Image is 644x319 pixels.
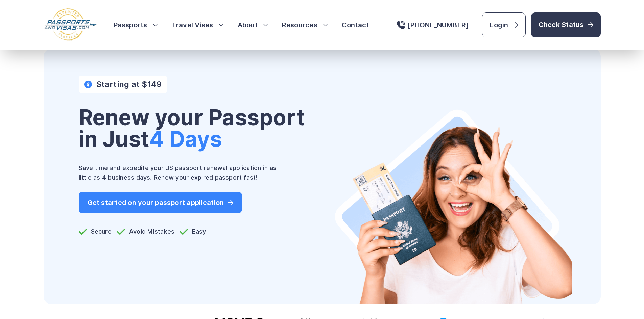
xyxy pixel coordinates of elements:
[531,12,601,37] a: Check Status
[482,12,525,37] a: Login
[342,20,369,30] a: Contact
[238,20,258,30] a: About
[397,21,469,29] a: [PHONE_NUMBER]
[79,192,242,213] a: Get started on your passport application
[539,20,593,29] span: Check Status
[79,227,112,236] p: Secure
[172,20,224,30] h3: Travel Visas
[490,20,518,30] span: Login
[180,227,206,236] p: Easy
[334,109,572,304] img: Renew your Passport in Just 4 Days
[96,80,162,89] h4: Starting at $149
[88,199,234,206] span: Get started on your passport application
[79,107,305,150] h1: Renew your Passport in Just
[282,20,328,30] h3: Resources
[79,163,288,182] p: Save time and expedite your US passport renewal application in as little as 4 business days. Rene...
[44,8,97,42] img: Logo
[114,20,158,30] h3: Passports
[117,227,174,236] p: Avoid Mistakes
[149,126,222,152] span: 4 Days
